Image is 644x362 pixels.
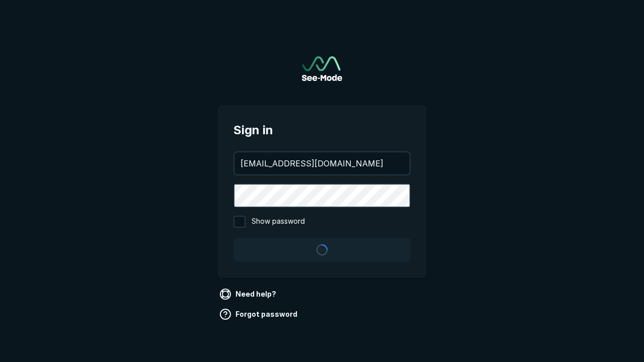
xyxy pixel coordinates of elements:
a: Go to sign in [302,56,342,81]
span: Show password [252,216,305,228]
a: Forgot password [217,306,301,322]
a: Need help? [217,286,280,302]
img: See-Mode Logo [302,56,342,81]
span: Sign in [233,121,411,139]
input: your@email.com [234,152,410,174]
